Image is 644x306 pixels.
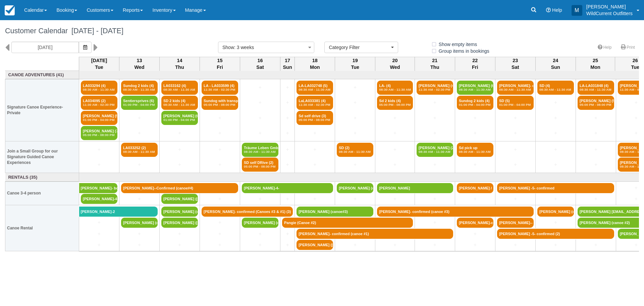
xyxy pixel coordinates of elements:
a: + [578,242,614,249]
a: [PERSON_NAME] (6)08:30 AM - 11:30 AM [457,81,493,95]
a: [PERSON_NAME] [377,183,453,193]
a: + [282,84,293,91]
em: 08:30 AM - 11:30 AM [299,88,331,92]
em: 11:30 AM - 02:30 PM [299,103,331,107]
th: 14 Thu [160,57,200,71]
a: + [337,195,373,203]
th: 17 Sun [280,57,295,71]
a: [PERSON_NAME] (5)01:00 PM - 04:00 PM [81,111,117,125]
a: + [578,115,614,122]
a: [PERSON_NAME] (4)11:30 AM - 02:30 PM [417,81,453,95]
a: + [282,99,293,106]
a: SD self DRive (2)05:00 PM - 08:00 PM [242,158,278,172]
a: + [297,146,333,153]
em: 01:00 PM - 04:00 PM [83,118,115,122]
a: SD (5)01:00 PM - 04:00 PM [497,96,534,110]
a: + [537,219,574,226]
em: 05:00 PM - 08:00 PM [204,103,236,107]
a: + [537,130,574,137]
a: + [537,99,574,106]
a: + [242,84,278,91]
th: 21 Thu [415,57,455,71]
span: Help [552,7,562,13]
a: + [242,195,278,203]
a: [PERSON_NAME]-4 [81,194,117,204]
a: + [282,195,293,203]
a: + [121,115,158,122]
a: + [202,161,238,168]
em: 08:30 AM - 11:30 AM [163,103,196,107]
a: + [81,242,117,249]
em: 05:00 PM - 08:00 PM [299,118,331,122]
em: 08:30 AM - 11:30 AM [83,88,115,92]
a: [PERSON_NAME]- confirmed (canoe #3) [377,207,534,217]
a: [PERSON_NAME]-4- [242,183,333,193]
th: 25 Mon [576,57,615,71]
a: LA-LA031848 (4)08:30 AM - 11:30 AM [578,81,614,95]
a: + [282,146,293,153]
a: Help [594,43,616,52]
em: 08:30 AM - 11:30 AM [580,88,612,92]
img: checkfront-main-nav-mini-logo.png [5,5,15,15]
a: [PERSON_NAME]- confirmed (canoe #1) [297,229,453,239]
em: 08:30 AM - 11:30 AM [379,88,411,92]
th: 23 Sat [495,57,535,71]
a: + [417,242,453,249]
th: Signature Canoe Experience- Private [5,79,79,141]
a: + [497,115,534,122]
em: 11:30 AM - 02:30 PM [83,103,115,107]
em: 01:00 PM - 04:00 PM [123,103,156,107]
em: 01:00 PM - 04:00 PM [499,103,532,107]
i: Help [546,8,551,12]
a: + [202,146,238,153]
a: + [457,242,493,249]
a: + [202,130,238,137]
a: LA- (4)08:30 AM - 11:30 AM [377,81,413,95]
a: + [282,161,293,168]
a: + [161,130,198,137]
span: [DATE] - [DATE] [68,27,123,35]
em: 08:30 AM - 11:30 AM [459,88,491,92]
a: [PERSON_NAME] (7)05:00 PM - 08:00 PM [81,126,117,140]
a: + [337,84,373,91]
em: 08:30 AM - 11:30 AM [123,150,156,154]
a: + [121,242,158,249]
a: + [161,230,198,237]
h1: Customer Calendar [5,27,639,35]
a: + [81,219,117,226]
p: [PERSON_NAME] [586,3,633,10]
a: + [202,195,238,203]
a: Sd 2 kids (4)05:00 PM - 08:00 PM [377,96,413,110]
a: Canoe Adventures (41) [7,72,77,78]
a: [PERSON_NAME] ([PERSON_NAME] [161,218,198,228]
a: + [457,230,493,237]
a: [PERSON_NAME]-confirm [457,218,493,228]
a: + [282,230,293,237]
button: Show: 3 weeks [218,42,314,53]
a: + [537,195,574,203]
a: [PERSON_NAME] ([PERSON_NAME] [297,240,333,250]
th: 15 Fri [200,57,240,71]
a: + [537,161,574,168]
a: + [497,242,534,249]
a: + [457,195,493,203]
p: WildCurrent Outfitters [586,10,633,17]
a: + [297,195,333,203]
a: + [578,195,614,203]
a: LA034095 (2)11:30 AM - 02:30 PM [81,96,117,110]
a: + [121,161,158,168]
a: + [337,242,373,249]
a: + [161,242,198,249]
em: 08:30 AM - 11:30 AM [123,88,156,92]
em: 08:30 AM - 11:30 AM [339,150,371,154]
th: 24 Sun [535,57,576,71]
a: Sd pick up08:30 AM - 11:30 AM [457,143,493,157]
a: SD (4)08:30 AM - 11:30 AM [537,81,574,95]
div: M [572,5,582,16]
span: Category Filter [329,44,389,51]
a: [PERSON_NAME] (6)01:00 PM - 04:00 PM [161,111,198,125]
th: 20 Wed [375,57,415,71]
a: [PERSON_NAME] (2)08:30 AM - 11:30 AM [417,143,453,157]
a: + [282,115,293,122]
em: 05:00 PM - 08:00 PM [379,103,411,107]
